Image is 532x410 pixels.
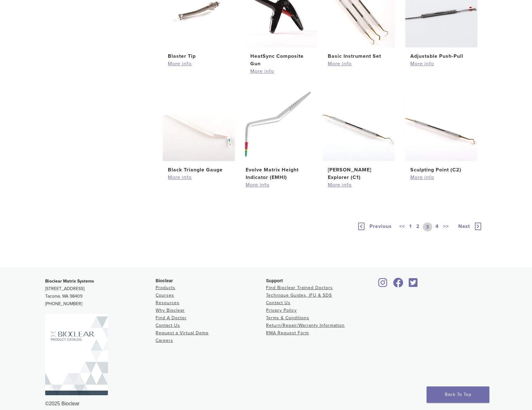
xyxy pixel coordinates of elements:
[156,330,209,336] a: Request a Virtual Demo
[156,293,174,298] a: Courses
[458,223,470,229] span: Next
[442,223,450,231] a: >>
[168,174,230,181] a: More info
[45,314,108,395] img: Bioclear
[156,308,185,313] a: Why Bioclear
[156,323,180,328] a: Contact Us
[156,300,179,305] a: Resources
[376,282,390,288] a: Bioclear
[427,386,489,403] a: Back To Top
[410,60,472,67] a: More info
[246,166,308,181] h2: Evolve Matrix Height Indicator (EMHI)
[328,181,390,189] a: More info
[246,181,308,189] a: More info
[391,282,405,288] a: Bioclear
[168,60,230,67] a: More info
[266,278,283,283] span: Support
[156,278,173,283] span: Bioclear
[322,89,396,181] a: Clark Explorer (C1)[PERSON_NAME] Explorer (C1)
[266,330,309,336] a: RMA Request Form
[266,300,290,305] a: Contact Us
[410,166,472,174] h2: Sculpting Point (C2)
[266,323,345,328] a: Return/Repair/Warranty Information
[410,174,472,181] a: More info
[370,223,392,229] span: Previous
[45,278,156,308] p: [STREET_ADDRESS] Tacoma, WA 98409 [PHONE_NUMBER]
[328,166,390,181] h2: [PERSON_NAME] Explorer (C1)
[156,285,175,290] a: Products
[423,223,432,231] a: 3
[168,166,230,174] h2: Black Triangle Gauge
[410,52,472,60] h2: Adjustable Push-Pull
[240,89,313,181] a: Evolve Matrix Height Indicator (EMHI)Evolve Matrix Height Indicator (EMHI)
[45,400,487,407] div: ©2025 Bioclear
[156,338,173,343] a: Careers
[45,278,94,284] strong: Bioclear Matrix Systems
[323,89,395,161] img: Clark Explorer (C1)
[266,285,333,290] a: Find Bioclear Trained Doctors
[162,89,236,174] a: Black Triangle GaugeBlack Triangle Gauge
[328,60,390,67] a: More info
[266,293,332,298] a: Technique Guides, IFU & SDS
[398,223,406,231] a: <<
[415,223,421,231] a: 2
[163,89,235,161] img: Black Triangle Gauge
[266,315,309,321] a: Terms & Conditions
[250,52,312,67] h2: HeatSync Composite Gun
[266,308,297,313] a: Privacy Policy
[156,315,187,321] a: Find A Doctor
[168,52,230,60] h2: Blaster Tip
[405,89,478,174] a: Sculpting Point (C2)Sculpting Point (C2)
[241,89,313,161] img: Evolve Matrix Height Indicator (EMHI)
[408,223,413,231] a: 1
[434,223,440,231] a: 4
[250,67,312,75] a: More info
[328,52,390,60] h2: Basic Instrument Set
[407,282,420,288] a: Bioclear
[405,89,477,161] img: Sculpting Point (C2)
